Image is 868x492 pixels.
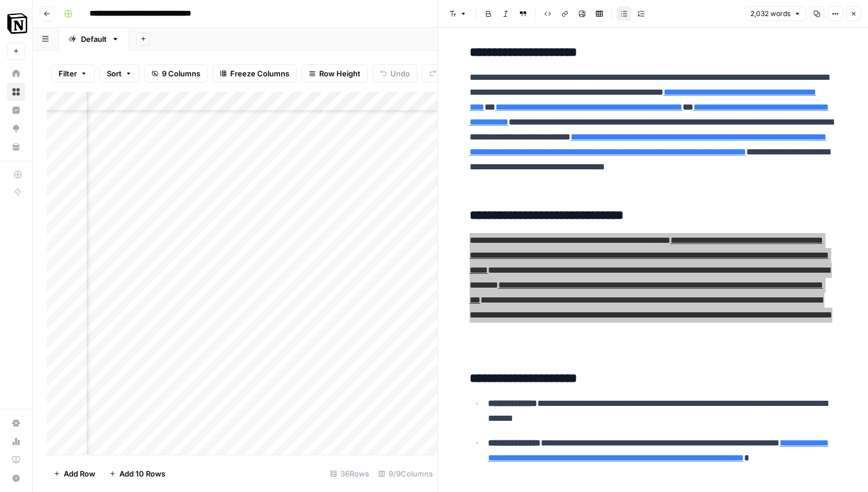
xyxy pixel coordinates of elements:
span: Undo [390,68,410,79]
button: 2,032 words [745,6,806,21]
a: Settings [7,414,25,432]
a: Default [59,28,129,51]
span: Freeze Columns [230,68,289,79]
a: Your Data [7,138,25,156]
button: Workspace: Notion [7,9,25,38]
a: Insights [7,101,25,119]
button: Add Row [46,464,102,483]
span: Row Height [319,68,361,79]
span: Add 10 Rows [119,468,165,479]
button: Filter [51,64,95,83]
button: 9 Columns [144,64,208,83]
img: Notion Logo [7,13,28,34]
button: Row Height [301,64,368,83]
span: 2,032 words [750,9,790,19]
span: Filter [59,68,77,79]
button: Undo [373,64,417,83]
span: Sort [107,68,122,79]
div: Default [81,33,107,45]
a: Usage [7,432,25,451]
button: Freeze Columns [212,64,297,83]
a: Home [7,64,25,83]
a: Learning Hub [7,451,25,469]
button: Help + Support [7,469,25,487]
button: Sort [99,64,139,83]
div: 36 Rows [325,464,374,483]
div: 9/9 Columns [374,464,437,483]
span: 9 Columns [162,68,200,79]
a: Browse [7,83,25,101]
a: Opportunities [7,119,25,138]
span: Add Row [64,468,95,479]
button: Add 10 Rows [102,464,172,483]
